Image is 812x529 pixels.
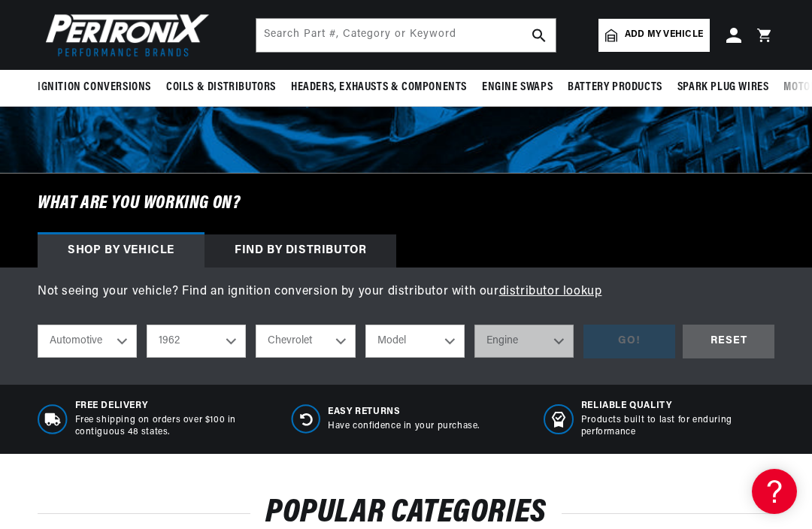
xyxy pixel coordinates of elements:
[328,420,480,433] p: Have confidence in your purchase.
[365,325,465,358] select: Model
[38,80,151,95] span: Ignition Conversions
[598,19,710,52] a: Add my vehicle
[677,80,769,95] span: Spark Plug Wires
[256,325,355,358] select: Make
[683,325,774,358] div: RESET
[159,70,283,105] summary: Coils & Distributors
[560,70,670,105] summary: Battery Products
[581,400,774,413] span: RELIABLE QUALITY
[38,325,137,358] select: Ride Type
[670,70,777,105] summary: Spark Plug Wires
[166,80,276,95] span: Coils & Distributors
[38,9,211,61] img: Pertronix
[75,400,268,413] span: Free Delivery
[38,283,774,302] p: Not seeing your vehicle? Find an ignition conversion by your distributor with our
[75,414,268,440] p: Free shipping on orders over $100 in contiguous 48 states.
[482,80,553,95] span: Engine Swaps
[38,234,205,268] div: Shop by vehicle
[568,80,662,95] span: Battery Products
[283,70,474,105] summary: Headers, Exhausts & Components
[523,19,556,52] button: search button
[328,406,480,419] span: Easy Returns
[205,234,396,268] div: Find by Distributor
[38,499,774,527] h2: POPULAR CATEGORIES
[581,414,774,440] p: Products built to last for enduring performance
[474,325,574,358] select: Engine
[38,70,159,105] summary: Ignition Conversions
[256,19,556,52] input: Search Part #, Category or Keyword
[291,80,467,95] span: Headers, Exhausts & Components
[625,28,703,42] span: Add my vehicle
[474,70,560,105] summary: Engine Swaps
[499,286,602,298] a: distributor lookup
[147,325,246,358] select: Year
